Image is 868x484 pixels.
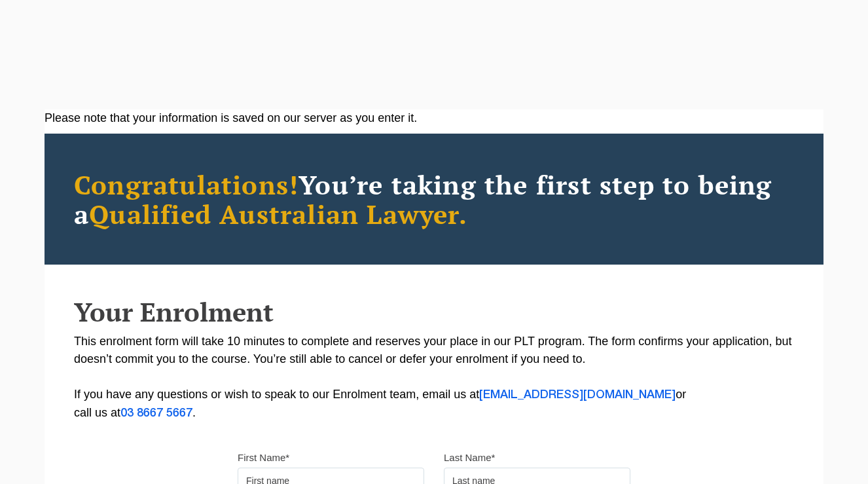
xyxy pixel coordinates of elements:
[120,408,192,419] a: 03 8667 5667
[89,196,467,231] span: Qualified Australian Lawyer.
[74,170,794,229] h2: You’re taking the first step to being a
[45,109,823,127] div: Please note that your information is saved on our server as you enter it.
[444,451,495,464] label: Last Name*
[238,451,289,464] label: First Name*
[479,390,676,400] a: [EMAIL_ADDRESS][DOMAIN_NAME]
[74,333,794,422] p: This enrolment form will take 10 minutes to complete and reserves your place in our PLT program. ...
[74,167,298,202] span: Congratulations!
[74,297,794,326] h2: Your Enrolment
